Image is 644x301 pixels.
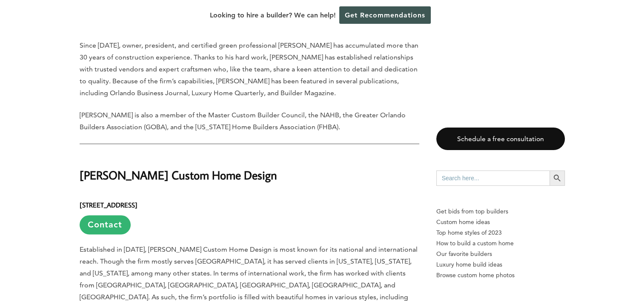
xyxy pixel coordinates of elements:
[436,238,565,249] a: How to build a custom home
[436,128,565,150] a: Schedule a free consultation
[436,249,565,259] a: Our favorite builders
[601,258,634,291] iframe: Drift Widget Chat Controller
[436,227,565,238] a: Top home styles of 2023
[80,40,419,99] p: Since [DATE], owner, president, and certified green professional [PERSON_NAME] has accumulated mo...
[80,154,419,184] h2: [PERSON_NAME] Custom Home Design
[436,259,565,270] a: Luxury home build ideas
[552,173,562,183] svg: Search
[339,6,431,24] a: Get Recommendations
[80,215,131,234] a: Contact
[436,270,565,281] a: Browse custom home photos
[80,109,419,133] p: [PERSON_NAME] is also a member of the Master Custom Builder Council, the NAHB, the Greater Orland...
[436,206,565,217] p: Get bids from top builders
[80,193,419,234] h6: [STREET_ADDRESS]​
[436,170,550,186] input: Search here...
[436,217,565,227] a: Custom home ideas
